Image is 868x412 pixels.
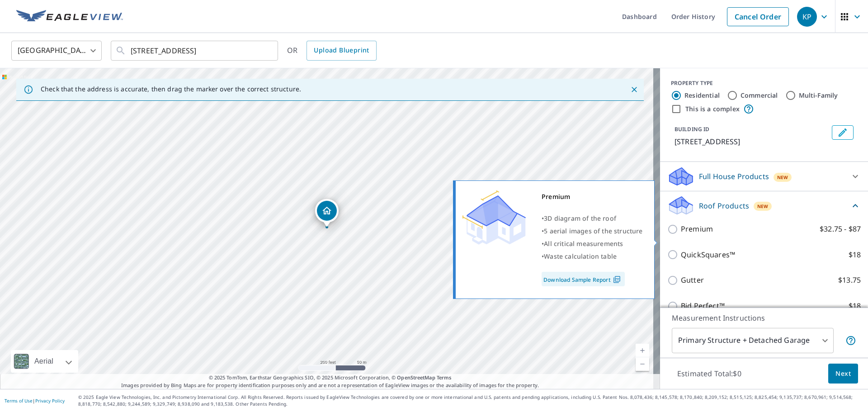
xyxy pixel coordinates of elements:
div: [GEOGRAPHIC_DATA] [11,38,102,63]
p: BUILDING ID [675,125,709,133]
div: Primary Structure + Detached Garage [672,328,834,353]
div: • [542,237,643,250]
span: All critical measurements [544,239,623,248]
div: • [542,225,643,237]
a: Privacy Policy [35,398,65,404]
p: Gutter [681,275,704,286]
a: Terms [437,374,452,381]
div: Aerial [32,350,56,373]
label: Commercial [741,91,778,100]
p: $32.75 - $87 [820,223,861,235]
p: Roof Products [699,200,749,211]
span: 5 aerial images of the structure [544,227,642,235]
a: Terms of Use [5,398,33,404]
span: © 2025 TomTom, Earthstar Geographics SIO, © 2025 Microsoft Corporation, © [209,374,452,382]
button: Close [628,84,640,95]
span: New [757,203,769,210]
div: KP [797,7,817,27]
p: Estimated Total: $0 [670,364,749,384]
a: OpenStreetMap [397,374,435,381]
div: Roof ProductsNew [667,195,861,216]
span: 3D diagram of the roof [544,214,616,223]
button: Next [828,364,858,384]
a: Upload Blueprint [307,41,376,61]
p: | [5,398,65,403]
a: Download Sample Report [542,272,625,286]
img: EV Logo [16,10,123,24]
span: Your report will include the primary structure and a detached garage if one exists. [845,335,856,346]
div: • [542,250,643,263]
p: Premium [681,223,713,235]
span: Next [835,368,851,379]
div: PROPERTY TYPE [671,79,857,87]
label: Residential [684,91,720,100]
p: QuickSquares™ [681,249,735,260]
label: Multi-Family [799,91,838,100]
div: Dropped pin, building 1, Residential property, 2327 CANONGATE PL KAMLOOPS BC V1S1W8 [315,199,339,227]
span: Upload Blueprint [314,45,369,56]
span: Waste calculation table [544,252,617,260]
input: Search by address or latitude-longitude [131,38,259,63]
div: Aerial [11,350,78,373]
label: This is a complex [685,104,740,114]
p: $18 [849,249,861,260]
span: New [777,174,788,181]
p: $18 [849,300,861,312]
button: Edit building 1 [832,125,854,140]
div: • [542,212,643,225]
p: Check that the address is accurate, then drag the marker over the correct structure. [41,85,301,93]
a: Current Level 17, Zoom In [636,344,649,357]
img: Premium [462,190,526,245]
a: Current Level 17, Zoom Out [636,357,649,371]
p: Full House Products [699,171,769,182]
p: © 2025 Eagle View Technologies, Inc. and Pictometry International Corp. All Rights Reserved. Repo... [78,394,863,407]
img: Pdf Icon [611,275,623,284]
p: $13.75 [838,275,861,286]
p: Measurement Instructions [672,313,856,323]
div: Full House ProductsNew [667,166,861,187]
div: OR [287,41,377,61]
div: Premium [542,190,643,203]
p: Bid Perfect™ [681,300,725,312]
a: Cancel Order [727,7,789,26]
p: [STREET_ADDRESS] [675,136,828,147]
